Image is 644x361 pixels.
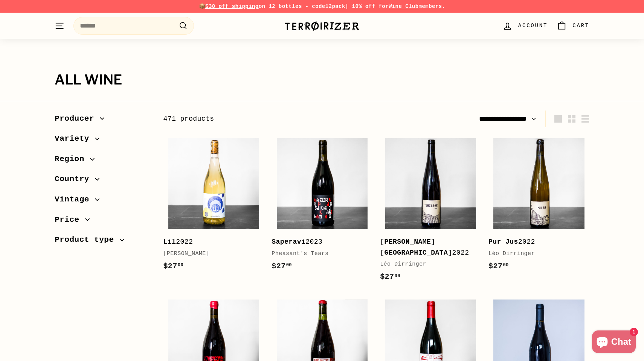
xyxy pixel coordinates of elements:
[163,238,176,246] b: Lil
[380,272,400,281] span: $27
[55,151,151,171] button: Region
[55,173,95,186] span: Country
[488,238,518,246] b: Pur Jus
[380,260,473,269] div: Léo Dirringer
[380,133,481,290] a: [PERSON_NAME][GEOGRAPHIC_DATA]2022Léo Dirringer
[55,191,151,212] button: Vintage
[380,238,452,257] b: [PERSON_NAME][GEOGRAPHIC_DATA]
[55,72,589,88] h1: All wine
[590,330,638,355] inbox-online-store-chat: Shopify online store chat
[55,153,90,166] span: Region
[163,237,256,247] div: 2022
[286,263,292,268] sup: 00
[518,22,548,30] span: Account
[272,238,305,246] b: Saperavi
[55,171,151,191] button: Country
[178,263,183,268] sup: 00
[325,3,345,9] strong: 12pack
[55,111,151,131] button: Producer
[55,212,151,232] button: Price
[488,262,509,270] span: $27
[488,133,589,280] a: Pur Jus2022Léo Dirringer
[163,262,183,270] span: $27
[163,249,256,258] div: [PERSON_NAME]
[572,22,589,30] span: Cart
[163,133,264,280] a: Lil2022[PERSON_NAME]
[55,131,151,151] button: Variety
[488,249,582,258] div: Léo Dirringer
[272,249,365,258] div: Pheasant's Tears
[163,114,376,124] div: 471 products
[488,237,582,247] div: 2022
[55,214,85,226] span: Price
[272,262,292,270] span: $27
[272,133,372,280] a: Saperavi2023Pheasant's Tears
[55,2,589,11] p: 📦 on 12 bottles - code | 10% off for members.
[55,193,95,206] span: Vintage
[503,263,508,268] sup: 00
[55,232,151,252] button: Product type
[55,112,100,125] span: Producer
[380,237,473,258] div: 2022
[55,132,95,145] span: Variety
[389,3,419,9] a: Wine Club
[272,237,365,247] div: 2023
[552,15,594,37] a: Cart
[55,233,120,246] span: Product type
[205,3,259,9] span: $30 off shipping
[395,273,400,279] sup: 00
[498,15,552,37] a: Account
